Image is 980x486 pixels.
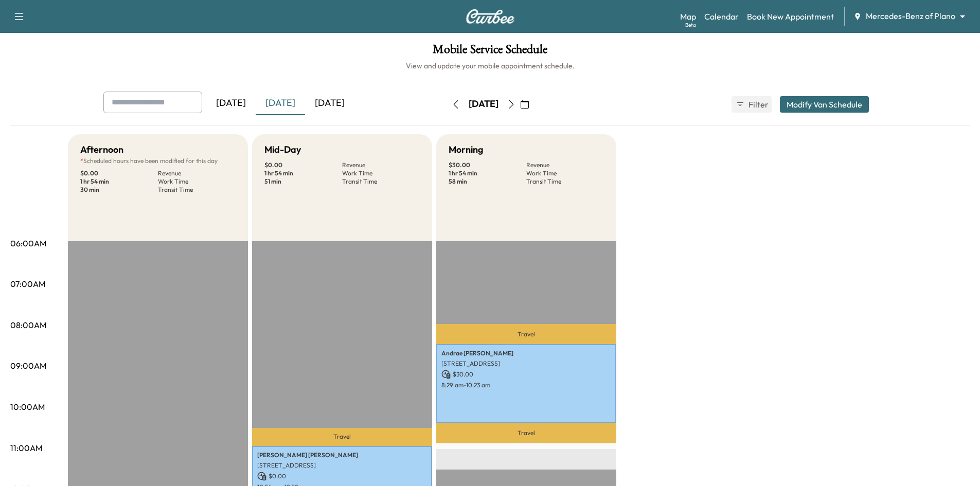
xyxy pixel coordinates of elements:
p: 8:29 am - 10:23 am [441,381,611,389]
p: 10:00AM [10,401,45,413]
div: [DATE] [206,92,256,115]
p: Work Time [158,177,236,186]
div: Beta [685,21,696,29]
p: Travel [252,428,432,446]
p: [STREET_ADDRESS] [441,359,611,368]
p: Travel [436,423,616,443]
p: Work Time [526,169,604,177]
p: Revenue [158,169,236,177]
p: 1 hr 54 min [449,169,526,177]
p: 08:00AM [10,319,46,331]
div: [DATE] [305,92,354,115]
div: [DATE] [256,92,305,115]
p: 07:00AM [10,278,45,290]
a: Calendar [704,10,739,23]
p: $ 0.00 [264,161,342,169]
p: Work Time [342,169,420,177]
p: Revenue [526,161,604,169]
p: Revenue [342,161,420,169]
p: [STREET_ADDRESS] [257,461,427,470]
h5: Mid-Day [264,142,301,157]
span: Filter [749,98,767,111]
p: Travel [436,324,616,344]
a: MapBeta [680,10,696,23]
h5: Afternoon [80,142,123,157]
p: $ 30.00 [441,370,611,379]
h6: View and update your mobile appointment schedule. [10,61,970,71]
p: Transit Time [526,177,604,186]
button: Filter [732,96,772,113]
p: [PERSON_NAME] [PERSON_NAME] [257,451,427,459]
p: 09:00AM [10,359,46,372]
p: 51 min [264,177,342,186]
a: Book New Appointment [747,10,834,23]
h1: Mobile Service Schedule [10,43,970,61]
p: 1 hr 54 min [264,169,342,177]
span: Mercedes-Benz of Plano [866,10,955,22]
div: [DATE] [469,98,498,111]
p: 06:00AM [10,237,46,249]
p: 1 hr 54 min [80,177,158,186]
p: $ 0.00 [80,169,158,177]
p: Transit Time [342,177,420,186]
p: $ 30.00 [449,161,526,169]
p: Andrae [PERSON_NAME] [441,349,611,357]
button: Modify Van Schedule [780,96,869,113]
p: 30 min [80,186,158,194]
img: Curbee Logo [466,9,515,24]
p: 11:00AM [10,442,42,454]
p: $ 0.00 [257,472,427,481]
p: Transit Time [158,186,236,194]
p: 58 min [449,177,526,186]
p: Scheduled hours have been modified for this day [80,157,236,165]
h5: Morning [449,142,483,157]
